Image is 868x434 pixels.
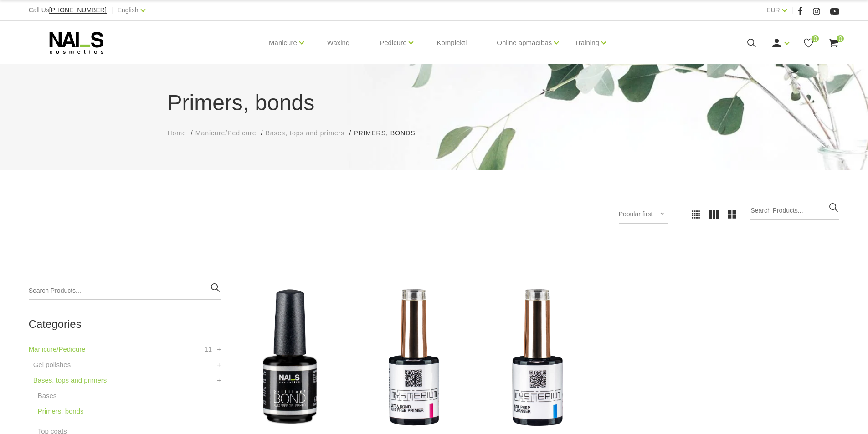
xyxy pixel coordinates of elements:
[619,210,653,218] span: Popular first
[195,128,257,138] a: Manicure/Pedicure
[217,359,221,370] a: +
[575,25,599,61] a: Training
[750,202,839,220] input: Search Products...
[38,406,84,417] a: Primers, bonds
[828,37,839,49] a: 0
[429,21,474,65] a: Komplekti
[168,87,701,119] h1: Primers, bonds
[269,25,297,61] a: Manicure
[29,5,107,16] div: Call Us
[168,128,186,138] a: Home
[265,128,344,138] a: Bases, tops and primers
[837,35,844,42] span: 0
[33,375,107,386] a: Bases, tops and primers
[49,7,107,14] a: [PHONE_NUMBER]
[38,390,57,401] a: Bases
[482,282,592,433] img: High-quality mirror powder for creating gold or silver mirror designs, as well as chameleon and h...
[380,25,406,61] a: Pedicure
[791,5,793,16] span: |
[217,375,221,386] a: +
[195,129,257,137] span: Manicure/Pedicure
[766,5,780,15] a: EUR
[29,344,86,355] a: Manicure/Pedicure
[217,344,221,355] a: +
[265,129,344,137] span: Bases, tops and primers
[320,21,357,65] a: Waxing
[803,37,814,49] a: 0
[168,129,186,137] span: Home
[812,35,819,42] span: 0
[354,128,424,138] li: Primers, bonds
[359,282,468,433] img: Ultra Bond acid free gel primer....
[29,318,221,330] h2: Categories
[497,25,552,61] a: Online apmācības
[111,5,113,16] span: |
[29,282,221,300] input: Search Products...
[33,359,71,370] a: Gel polishes
[235,282,344,433] img: An acid-free primer that provides excellent adhesion of natural nails to gel, gel polishes, acryl...
[118,5,139,15] a: English
[204,344,212,355] span: 11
